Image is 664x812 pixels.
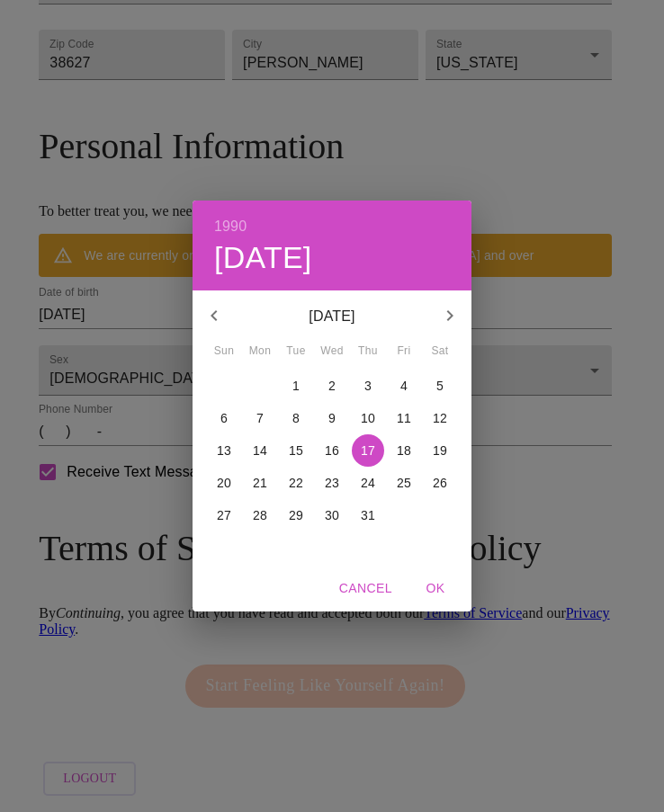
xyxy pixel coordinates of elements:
p: 6 [220,409,228,427]
button: 8 [280,402,312,434]
span: Fri [388,343,420,361]
button: 15 [280,434,312,467]
button: 16 [316,434,348,467]
p: 24 [361,474,375,492]
p: 31 [361,506,375,524]
button: 11 [388,402,420,434]
p: [DATE] [236,306,428,327]
p: 26 [433,474,447,492]
button: 25 [388,467,420,499]
p: 15 [289,442,303,460]
p: 25 [397,474,411,492]
button: 4 [388,370,420,402]
button: 23 [316,467,348,499]
p: 27 [217,506,231,524]
button: 18 [388,434,420,467]
p: 12 [433,409,447,427]
span: Thu [352,343,384,361]
span: OK [414,577,457,600]
button: 31 [352,499,384,531]
button: 10 [352,402,384,434]
p: 16 [325,442,339,460]
span: Sun [208,343,240,361]
button: 13 [208,434,240,467]
button: 5 [424,370,456,402]
span: Wed [316,343,348,361]
p: 28 [253,506,267,524]
button: 14 [244,434,276,467]
span: Cancel [339,577,392,600]
span: Mon [244,343,276,361]
span: Tue [280,343,312,361]
p: 1 [292,377,300,395]
p: 9 [328,409,336,427]
p: 5 [436,377,444,395]
button: 7 [244,402,276,434]
p: 13 [217,442,231,460]
button: 22 [280,467,312,499]
p: 14 [253,442,267,460]
p: 17 [361,442,375,460]
button: 6 [208,402,240,434]
p: 10 [361,409,375,427]
p: 18 [397,442,411,460]
span: Sat [424,343,456,361]
p: 22 [289,474,303,492]
button: 12 [424,402,456,434]
p: 11 [397,409,411,427]
p: 29 [289,506,303,524]
p: 2 [328,377,336,395]
button: 26 [424,467,456,499]
button: Cancel [332,572,399,605]
button: [DATE] [214,239,312,277]
button: 17 [352,434,384,467]
p: 21 [253,474,267,492]
button: 27 [208,499,240,531]
button: OK [407,572,464,605]
button: 24 [352,467,384,499]
button: 29 [280,499,312,531]
button: 19 [424,434,456,467]
p: 8 [292,409,300,427]
button: 28 [244,499,276,531]
p: 30 [325,506,339,524]
button: 9 [316,402,348,434]
p: 23 [325,474,339,492]
button: 1 [280,370,312,402]
p: 4 [400,377,408,395]
button: 21 [244,467,276,499]
button: 2 [316,370,348,402]
p: 20 [217,474,231,492]
p: 7 [256,409,264,427]
button: 3 [352,370,384,402]
p: 19 [433,442,447,460]
p: 3 [364,377,372,395]
button: 1990 [214,214,247,239]
button: 30 [316,499,348,531]
button: 20 [208,467,240,499]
